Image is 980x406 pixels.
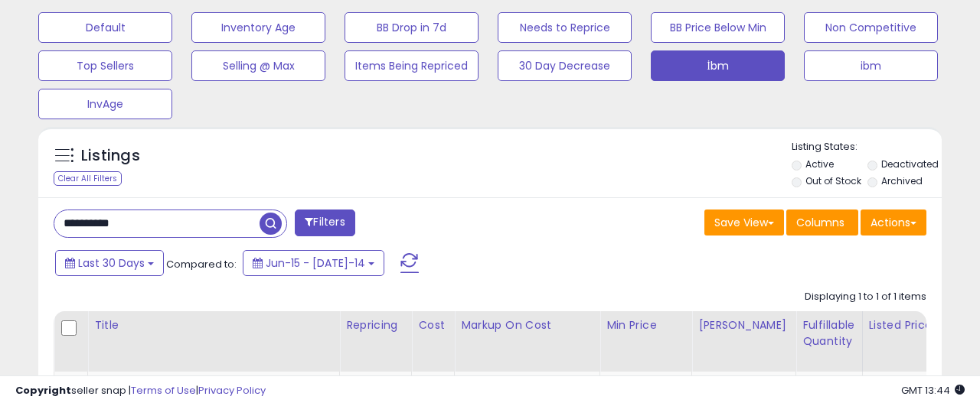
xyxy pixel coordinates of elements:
div: Markup on Cost [461,317,593,333]
th: The percentage added to the cost of goods (COGS) that forms the calculator for Min & Max prices. [455,311,600,372]
label: Active [805,158,834,171]
div: Clear All Filters [54,171,122,186]
button: Needs to Reprice [498,12,632,43]
span: Jun-15 - [DATE]-14 [266,255,365,271]
div: Repricing [346,317,405,333]
strong: Copyright [15,383,71,398]
div: [PERSON_NAME] [698,317,789,333]
button: İbm [651,50,785,81]
h5: Listings [81,145,140,167]
label: Out of Stock [805,174,861,187]
label: Archived [881,174,923,187]
button: BB Drop in 7d [345,12,479,43]
button: InvAge [38,89,172,119]
button: Columns [786,209,858,235]
div: Min Price [606,317,685,333]
button: Last 30 Days [55,250,164,276]
span: Compared to: [166,257,237,271]
span: Columns [796,215,844,230]
button: Selling @ Max [191,50,325,81]
button: Items Being Repriced [345,50,479,81]
a: Terms of Use [131,383,196,398]
span: Last 30 Days [78,255,145,271]
button: Non Competitive [804,12,938,43]
div: Displaying 1 to 1 of 1 items [805,290,926,304]
button: BB Price Below Min [651,12,785,43]
button: Jun-15 - [DATE]-14 [243,250,384,276]
button: Default [38,12,172,43]
button: Save View [704,209,784,235]
button: Top Sellers [38,50,172,81]
span: 2025-08-14 13:44 GMT [901,383,965,398]
button: 30 Day Decrease [498,50,632,81]
button: Filters [295,209,354,236]
div: seller snap | | [15,384,266,398]
p: Listing States: [792,140,942,154]
div: Fulfillable Quantity [802,317,855,349]
button: ibm [804,50,938,81]
button: Inventory Age [191,12,325,43]
div: Cost [418,317,448,333]
a: Privacy Policy [198,383,266,398]
div: Title [94,317,333,333]
button: Actions [861,209,926,235]
label: Deactivated [881,158,939,171]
